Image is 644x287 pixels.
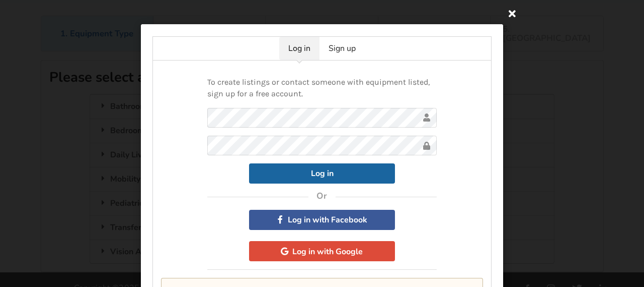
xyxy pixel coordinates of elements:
h4: Or [316,191,328,202]
p: To create listings or contact someone with equipment listed, sign up for a free account. [207,77,437,100]
button: Log in with Google [249,241,395,261]
button: Log in [249,163,395,184]
button: Log in with Facebook [249,210,395,230]
a: Sign up [319,37,365,60]
a: Log in [279,37,319,60]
